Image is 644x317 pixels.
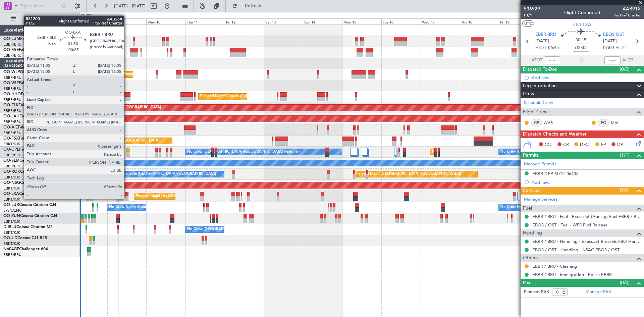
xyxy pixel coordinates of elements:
[3,247,19,251] span: N604GF
[3,219,20,224] a: EBKT/KJK
[3,137,19,141] span: OO-FSX
[523,229,542,237] span: Handling
[535,32,556,38] span: EBBR BRU
[3,159,57,163] a: OO-SLMCessna Citation XLS
[3,236,47,240] a: OO-JIDCessna CJ1 525
[603,45,614,51] span: 07:00
[3,42,21,47] a: EBBR/BRU
[598,119,609,126] div: FO
[3,197,20,202] a: EBKT/KJK
[3,53,21,58] a: EBBR/BRU
[611,120,626,126] a: MAL
[3,214,57,218] a: OO-ZUNCessna Citation CJ4
[355,169,461,179] div: Planned Maint [GEOGRAPHIC_DATA] ([GEOGRAPHIC_DATA])
[523,108,548,116] span: Flight Crew
[109,202,149,212] div: No Crew Nancy (Essey)
[3,119,21,124] a: EBBR/BRU
[303,18,342,24] div: Sun 14
[20,1,59,11] input: Trip Number
[3,92,21,96] span: OO-HHO
[3,208,22,213] a: LFSN/ENC
[3,125,36,129] a: OO-AIEFalcon 7X
[3,148,19,152] span: OO-GPE
[532,222,607,228] a: EBOS / OST - Fuel - WFS Fuel Release
[620,187,630,194] span: (5/6)
[576,37,586,44] span: 00:15
[531,119,542,126] div: CP
[580,142,590,148] span: DFC,
[3,225,53,229] a: D-IBLUCessna Citation M2
[107,18,147,24] div: Tue 9
[3,97,21,102] a: EBBR/BRU
[532,272,612,277] a: EBBR / BRU - Immigration - Police EBBR
[3,48,37,52] a: OO-FAEFalcon 7X
[3,159,19,163] span: OO-SLM
[500,147,613,157] div: No Crew [GEOGRAPHIC_DATA] ([GEOGRAPHIC_DATA] National)
[187,147,300,157] div: No Crew [GEOGRAPHIC_DATA] ([GEOGRAPHIC_DATA] National)
[3,130,21,136] a: EBBR/BRU
[3,86,21,91] a: EBBR/BRU
[3,103,37,107] a: OO-ELKFalcon 8X
[603,32,624,38] span: EBOS OST
[200,92,256,102] div: Planned Maint Geneva (Cointrin)
[3,241,20,246] a: EBKT/KJK
[3,92,39,96] a: OO-HHOFalcon 8X
[544,120,559,126] a: WAR
[499,18,538,24] div: Fri 19
[3,170,57,174] a: OO-ROKCessna Citation CJ4
[532,263,577,269] a: EBBR / BRU - Cleaning
[603,38,617,45] span: [DATE]
[3,125,18,129] span: OO-AIE
[524,12,540,18] span: P1/1
[3,153,21,158] a: EBBR/BRU
[523,279,530,287] span: Pax
[239,4,267,8] span: Refresh
[532,171,579,176] div: EBBR DEP SLOT 0640Z
[3,175,20,180] a: EBKT/KJK
[3,114,19,118] span: OO-LAH
[523,205,532,212] span: Fuel
[622,57,633,64] span: ALDT
[3,247,48,251] a: N604GFChallenger 604
[563,142,569,148] span: CR
[81,147,203,157] div: Planned Maint [GEOGRAPHIC_DATA] ([GEOGRAPHIC_DATA] National)
[620,66,630,73] span: (0/0)
[523,90,534,98] span: Crew
[564,9,600,16] div: Flight Confirmed
[460,18,499,24] div: Thu 18
[3,37,20,41] span: OO-LUM
[81,136,159,146] div: Planned Maint Kortrijk-[GEOGRAPHIC_DATA]
[81,13,93,19] div: [DATE]
[3,164,21,169] a: EBBR/BRU
[3,230,20,235] a: EBKT/KJK
[3,37,39,41] a: OO-LUMFalcon 7X
[532,75,641,81] div: Add new
[3,181,20,185] span: OO-NSG
[523,66,557,73] span: Dispatch To-Dos
[615,45,626,51] span: ELDT
[524,196,557,203] a: Manage Services
[3,81,19,85] span: OO-VSF
[548,45,559,51] span: 06:45
[612,5,641,12] span: AAB91X
[421,18,460,24] div: Wed 17
[3,225,16,229] span: D-IBLU
[586,289,611,296] a: Manage PAX
[532,214,641,219] a: EBBR / BRU - Fuel - ExecuJet (Abelag) Fuel EBBR / BRU
[3,192,19,196] span: OO-LXA
[523,82,557,90] span: Leg Information
[3,170,20,174] span: OO-ROK
[3,114,38,118] a: OO-LAHFalcon 7X
[225,18,264,24] div: Fri 12
[3,137,37,141] a: OO-FSXFalcon 7X
[7,13,73,24] button: All Aircraft
[342,18,381,24] div: Mon 15
[3,181,57,185] a: OO-NSGCessna Citation CJ4
[3,81,37,85] a: OO-VSFFalcon 8X
[136,191,257,201] div: Planned Maint [GEOGRAPHIC_DATA] ([GEOGRAPHIC_DATA] National)
[3,252,21,257] a: EBBR/BRU
[3,142,20,147] a: EBKT/KJK
[3,236,17,240] span: OO-JID
[3,192,56,196] a: OO-LXACessna Citation CJ4
[620,279,630,286] span: (0/0)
